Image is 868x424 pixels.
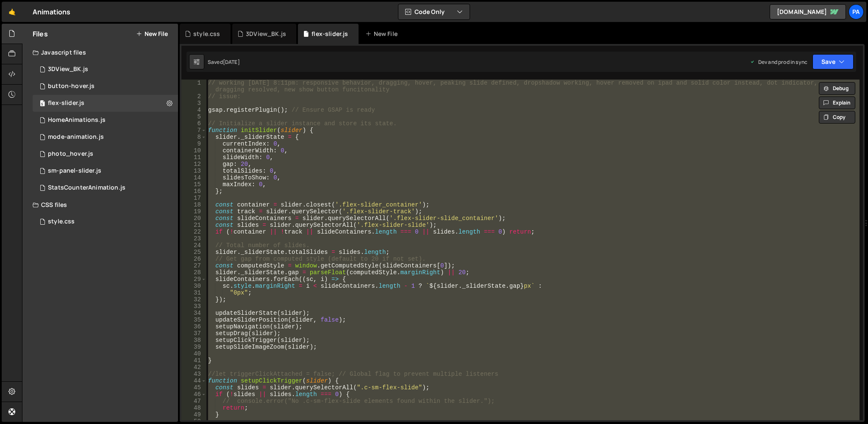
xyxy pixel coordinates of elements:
[750,58,807,66] div: Dev and prod in sync
[770,4,846,19] a: [DOMAIN_NAME]
[181,405,206,411] div: 48
[181,303,206,310] div: 33
[22,196,178,213] div: CSS files
[48,184,125,192] div: StatsCounterAnimation.js
[181,256,206,262] div: 26
[181,364,206,371] div: 42
[193,30,220,38] div: style.css
[181,330,206,337] div: 37
[48,218,75,226] div: style.css
[181,229,206,235] div: 22
[181,195,206,201] div: 17
[181,134,206,140] div: 8
[819,82,855,95] button: Debug
[33,29,48,39] h2: Files
[181,377,206,384] div: 44
[819,111,855,124] button: Copy
[40,101,45,107] span: 5
[48,66,88,73] div: 3DView_BK.js
[181,262,206,269] div: 27
[48,116,106,124] div: HomeAnimations.js
[181,289,206,296] div: 31
[181,310,206,317] div: 34
[181,222,206,229] div: 21
[181,113,206,120] div: 5
[33,78,178,95] div: 12786/34469.js
[181,384,206,391] div: 45
[181,411,206,418] div: 49
[2,2,22,22] a: 🤙
[181,188,206,195] div: 16
[398,4,470,19] button: Code Only
[181,201,206,208] div: 18
[181,147,206,154] div: 10
[48,99,84,107] div: flex-slider.js
[181,283,206,289] div: 30
[48,167,101,175] div: sm-panel-slider.js
[48,150,93,158] div: photo_hover.js
[812,54,854,69] button: Save
[223,58,240,66] div: [DATE]
[181,337,206,344] div: 38
[33,146,178,162] div: 12786/32371.js
[181,398,206,405] div: 47
[181,181,206,188] div: 15
[181,269,206,276] div: 28
[181,174,206,181] div: 14
[33,162,178,179] div: 12786/31432.js
[181,93,206,100] div: 2
[208,58,240,66] div: Saved
[181,296,206,303] div: 32
[33,213,178,230] div: 12786/35030.css
[33,7,71,17] div: Animations
[48,133,104,141] div: mode-animation.js
[181,371,206,377] div: 43
[181,127,206,134] div: 7
[849,4,864,19] a: Pa
[181,215,206,222] div: 20
[181,161,206,168] div: 12
[181,120,206,127] div: 6
[22,44,178,61] div: Javascript files
[181,344,206,350] div: 39
[181,208,206,215] div: 19
[181,140,206,147] div: 9
[181,100,206,107] div: 3
[181,317,206,323] div: 35
[181,235,206,242] div: 23
[181,323,206,330] div: 36
[33,129,178,146] div: 12786/35029.js
[246,30,286,38] div: 3DView_BK.js
[312,30,348,38] div: flex-slider.js
[181,249,206,256] div: 25
[181,391,206,398] div: 46
[181,168,206,174] div: 13
[181,357,206,364] div: 41
[181,242,206,249] div: 24
[365,30,401,38] div: New File
[181,154,206,161] div: 11
[33,61,178,78] div: 12786/31304.js
[181,80,206,93] div: 1
[181,107,206,113] div: 4
[48,83,95,90] div: button-hover.js
[136,30,168,37] button: New File
[33,95,178,112] div: 12786/33199.js
[33,179,178,196] div: 12786/34430.js
[819,96,855,109] button: Explain
[181,276,206,283] div: 29
[33,112,178,129] div: 12786/31289.js
[181,350,206,357] div: 40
